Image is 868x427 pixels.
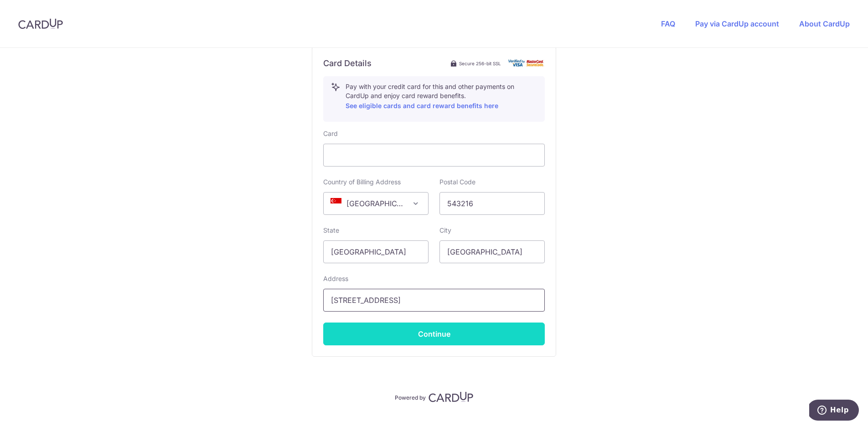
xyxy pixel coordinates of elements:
h6: Card Details [323,58,372,69]
iframe: Opens a widget where you can find more information [809,400,859,422]
span: Singapore [324,193,428,214]
iframe: Secure card payment input frame [331,150,537,161]
label: Address [323,274,348,283]
label: State [323,226,339,235]
button: Continue [323,323,545,345]
img: CardUp [18,18,63,29]
img: card secure [508,59,545,67]
label: Card [323,129,338,138]
label: City [439,226,451,235]
a: About CardUp [799,19,850,28]
span: Singapore [323,192,429,215]
a: Pay via CardUp account [695,19,779,28]
label: Postal Code [439,177,475,187]
label: Country of Billing Address [323,177,401,187]
a: See eligible cards and card reward benefits here [346,102,498,109]
p: Pay with your credit card for this and other payments on CardUp and enjoy card reward benefits. [346,82,537,111]
input: Example 123456 [439,192,545,215]
img: CardUp [429,391,473,402]
span: Secure 256-bit SSL [459,60,501,67]
a: FAQ [661,19,675,28]
p: Powered by [395,392,426,401]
